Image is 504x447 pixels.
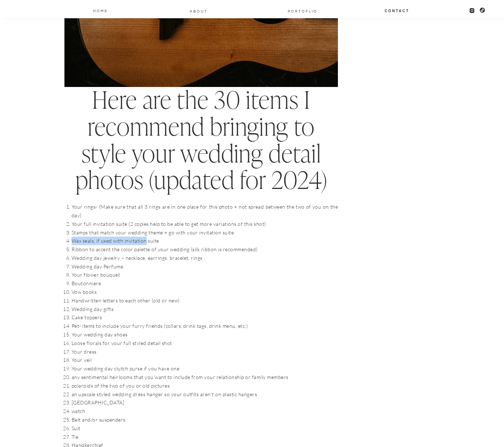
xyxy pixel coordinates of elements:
li: [GEOGRAPHIC_DATA] [72,398,338,407]
li: Your wedding day clutch purse if you have one [72,364,338,373]
li: Wedding day Perfume [72,262,338,271]
a: Contact [384,8,410,13]
li: Your full invitation suite (2 copies help to be able to get more variations of this shot) [72,220,338,228]
li: any sentimental heirlooms that you want to include from your relationship or family members [72,373,338,382]
li: Your flower bouquet [72,271,338,279]
li: Tie [72,433,338,441]
li: Boutonniere [72,279,338,288]
li: an upscale styled wedding dress hanger so your outfits aren’t on plastic hangers [72,390,338,399]
li: Your veil [72,356,338,364]
li: Your dress [72,348,338,356]
a: About [189,8,208,14]
li: Pet- items to include your furry friends (collars, drink tags, drink menu, etc.) [72,322,338,330]
a: PORTOFLIO [285,8,320,14]
li: Suit [72,424,338,433]
li: Vow books [72,288,338,296]
li: Wedding day gifts [72,305,338,314]
li: watch [72,407,338,416]
li: Wedding day jewelry – necklace, earrings, bracelet, rings [72,254,338,262]
li: Ribbon to accent the color palette of your wedding (silk ribbon is recommended) [72,245,338,254]
li: Loose florals for your full styled detail shot [72,339,338,348]
a: Home [92,8,108,13]
li: Belt and/or suspenders [72,416,338,424]
li: Stamps that match your wedding theme + go with your invitation suite [72,228,338,237]
h2: Here are the 30 items I recommend bringing to style your wedding detail photos (updated for 2024) [64,87,338,194]
li: Handwritten letters to each other (old or new) [72,296,338,305]
li: Your wedding day shoes [72,330,338,339]
li: Your rings- (Make sure that all 3 rings are in one place for this photo + not spread between the ... [72,203,338,220]
li: Wax seals, if used with invitation suite [72,237,338,245]
li: polaroids of the two of you or old pictures [72,382,338,390]
li: Cake toppers [72,313,338,322]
